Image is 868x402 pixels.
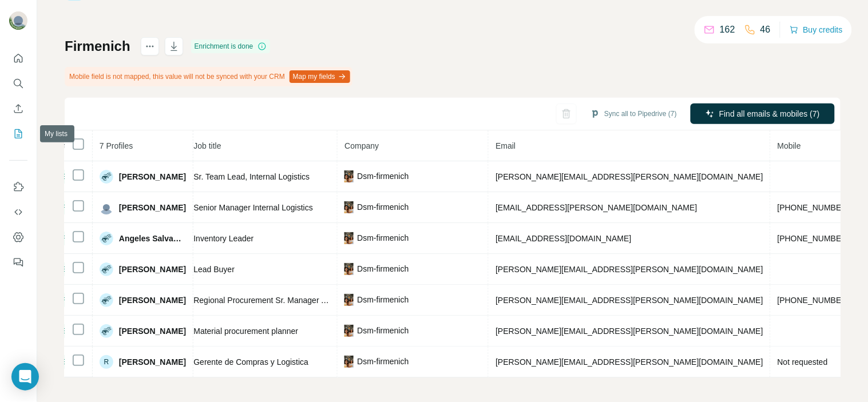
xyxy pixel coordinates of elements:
[119,294,186,306] span: [PERSON_NAME]
[344,232,354,245] img: company-logo
[496,141,516,150] span: Email
[778,234,850,243] span: [PHONE_NUMBER]
[357,232,409,244] span: Dsm-firmenich
[760,23,771,37] p: 46
[193,265,235,274] span: Lead Buyer
[100,232,113,245] img: Avatar
[9,48,27,69] button: Quick start
[100,355,113,369] div: R
[357,170,409,182] span: Dsm-firmenich
[9,11,27,30] img: Avatar
[344,201,354,214] img: company-logo
[344,170,354,183] img: company-logo
[496,172,763,181] span: [PERSON_NAME][EMAIL_ADDRESS][PERSON_NAME][DOMAIN_NAME]
[9,252,27,273] button: Feedback
[119,171,186,182] span: [PERSON_NAME]
[691,104,835,124] button: Find all emails & mobiles (7)
[193,234,253,243] span: Inventory Leader
[496,234,631,243] span: [EMAIL_ADDRESS][DOMAIN_NAME]
[496,265,763,274] span: [PERSON_NAME][EMAIL_ADDRESS][PERSON_NAME][DOMAIN_NAME]
[9,124,27,144] button: My lists
[193,203,313,212] span: Senior Manager Internal Logistics
[778,141,801,150] span: Mobile
[191,39,271,53] div: Enrichment is done
[11,363,39,391] div: Open Intercom Messenger
[344,263,354,276] img: company-logo
[290,70,350,83] button: Map my fields
[193,141,221,150] span: Job title
[100,262,113,276] img: Avatar
[344,141,379,150] span: Company
[719,108,820,120] span: Find all emails & mobiles (7)
[9,73,27,94] button: Search
[496,203,697,212] span: [EMAIL_ADDRESS][PERSON_NAME][DOMAIN_NAME]
[778,357,828,367] span: Not requested
[9,177,27,197] button: Use Surfe on LinkedIn
[119,325,186,337] span: [PERSON_NAME]
[357,201,409,213] span: Dsm-firmenich
[119,233,186,244] span: Angeles Salvador
[193,357,308,367] span: Gerente de Compras y Logistica
[778,296,850,305] span: [PHONE_NUMBER]
[357,263,409,274] span: Dsm-firmenich
[193,327,298,336] span: Material procurement planner
[141,37,159,55] button: actions
[496,357,763,367] span: [PERSON_NAME][EMAIL_ADDRESS][PERSON_NAME][DOMAIN_NAME]
[119,264,186,275] span: [PERSON_NAME]
[65,37,130,55] h1: Firmenich
[357,325,409,336] span: Dsm-firmenich
[344,325,354,337] img: company-logo
[119,356,186,368] span: [PERSON_NAME]
[65,67,352,86] div: Mobile field is not mapped, this value will not be synced with your CRM
[193,172,310,181] span: Sr. Team Lead, Internal Logistics
[193,296,455,305] span: Regional Procurement Sr. Manager Americas (NAM & [PERSON_NAME])
[778,203,850,212] span: [PHONE_NUMBER]
[357,294,409,305] span: Dsm-firmenich
[9,98,27,119] button: Enrich CSV
[790,22,843,38] button: Buy credits
[100,201,113,214] img: Avatar
[119,202,186,213] span: [PERSON_NAME]
[357,356,409,367] span: Dsm-firmenich
[496,327,763,336] span: [PERSON_NAME][EMAIL_ADDRESS][PERSON_NAME][DOMAIN_NAME]
[100,170,113,184] img: Avatar
[100,141,133,150] span: 7 Profiles
[9,227,27,248] button: Dashboard
[9,202,27,222] button: Use Surfe API
[344,356,354,368] img: company-logo
[496,296,763,305] span: [PERSON_NAME][EMAIL_ADDRESS][PERSON_NAME][DOMAIN_NAME]
[100,324,113,338] img: Avatar
[100,293,113,307] img: Avatar
[720,23,735,37] p: 162
[344,294,354,307] img: company-logo
[582,105,685,122] button: Sync all to Pipedrive (7)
